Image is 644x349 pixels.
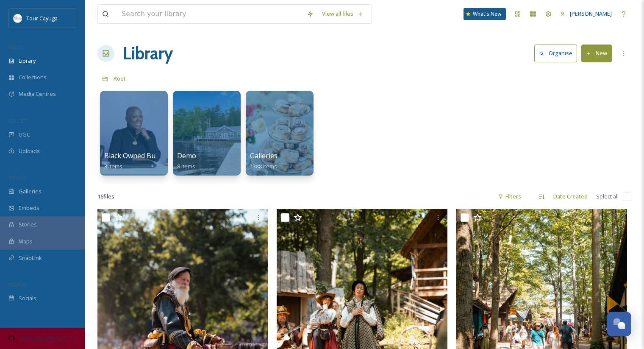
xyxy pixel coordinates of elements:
[556,6,616,22] a: [PERSON_NAME]
[250,162,277,170] span: 1388 items
[114,73,126,84] a: Root
[19,187,42,195] span: Galleries
[177,162,195,170] span: 8 items
[607,312,631,336] button: Open Chat
[19,254,42,262] span: SnapLink
[250,152,278,170] a: Galleries1388 items
[19,131,30,139] span: UGC
[104,162,122,170] span: 3 items
[8,44,23,50] span: MEDIA
[19,73,47,81] span: Collections
[19,237,33,246] span: Maps
[19,221,37,229] span: Stories
[570,10,612,17] span: [PERSON_NAME]
[596,193,619,201] span: Select all
[114,75,126,82] span: Root
[464,8,506,20] a: What's New
[19,90,56,98] span: Media Centres
[123,41,173,66] a: Library
[97,193,114,201] span: 16 file s
[14,14,22,22] img: download.jpeg
[17,334,69,342] span: uploading 79 file(s)
[117,5,303,23] input: Search your library
[8,281,25,288] span: SOCIALS
[19,204,39,212] span: Embeds
[8,117,27,124] span: COLLECT
[581,45,612,62] button: New
[549,188,592,205] div: Date Created
[104,152,183,170] a: Black Owned Businesses3 items
[318,6,367,22] a: View all files
[19,57,36,65] span: Library
[8,174,28,181] span: WIDGETS
[534,45,581,62] a: Organise
[19,294,36,302] span: Socials
[104,151,183,160] span: Black Owned Businesses
[494,188,525,205] div: Filters
[534,45,577,62] button: Organise
[177,152,196,170] a: Demo8 items
[26,14,58,22] span: Tour Cayuga
[250,151,278,160] span: Galleries
[19,147,40,155] span: Uploads
[177,151,196,160] span: Demo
